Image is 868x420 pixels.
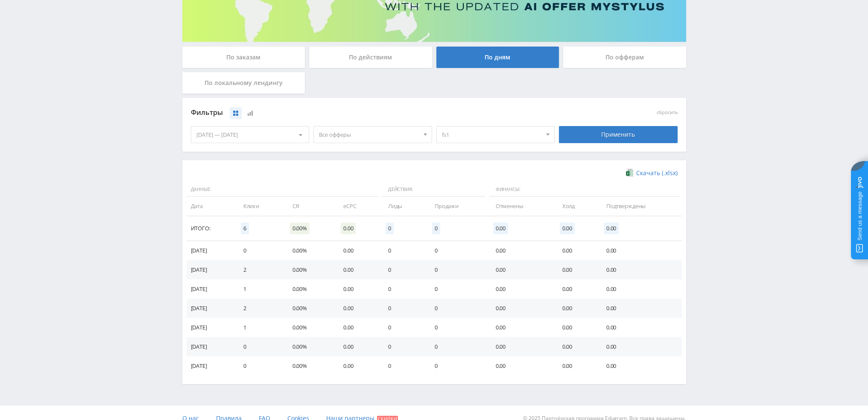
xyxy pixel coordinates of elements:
[598,299,682,318] td: 0.00
[284,318,335,337] td: 0.00%
[598,279,682,299] td: 0.00
[290,223,310,234] span: 0.00%
[191,106,555,119] div: Фильтры
[335,241,380,260] td: 0.00
[335,337,380,356] td: 0.00
[335,279,380,299] td: 0.00
[487,260,554,279] td: 0.00
[657,110,678,115] button: сбросить
[487,318,554,337] td: 0.00
[380,279,426,299] td: 0
[626,169,677,177] a: Скачать (.xlsx)
[182,72,305,94] div: По локальному лендингу
[284,279,335,299] td: 0.00%
[442,126,542,143] span: fs1
[284,337,335,356] td: 0.00%
[426,337,487,356] td: 0
[598,260,682,279] td: 0.00
[487,241,554,260] td: 0.00
[335,356,380,376] td: 0.00
[284,356,335,376] td: 0.00%
[191,126,309,143] div: [DATE] — [DATE]
[554,356,598,376] td: 0.00
[487,299,554,318] td: 0.00
[187,241,235,260] td: [DATE]
[309,47,432,68] div: По действиям
[319,126,419,143] span: Все офферы
[235,337,284,356] td: 0
[554,299,598,318] td: 0.00
[335,318,380,337] td: 0.00
[560,223,575,234] span: 0.00
[487,337,554,356] td: 0.00
[554,260,598,279] td: 0.00
[187,260,235,279] td: [DATE]
[554,241,598,260] td: 0.00
[426,299,487,318] td: 0
[426,197,487,216] td: Продажи
[489,182,680,197] span: Финансы:
[554,279,598,299] td: 0.00
[604,223,619,234] span: 0.00
[187,197,235,216] td: Дата
[187,299,235,318] td: [DATE]
[598,241,682,260] td: 0.00
[235,318,284,337] td: 1
[335,299,380,318] td: 0.00
[187,216,235,241] td: Итого:
[426,260,487,279] td: 0
[335,197,380,216] td: eCPC
[426,279,487,299] td: 0
[235,299,284,318] td: 2
[182,47,305,68] div: По заказам
[284,197,335,216] td: CR
[598,318,682,337] td: 0.00
[554,318,598,337] td: 0.00
[382,182,485,197] span: Действия:
[380,197,426,216] td: Лиды
[380,356,426,376] td: 0
[187,337,235,356] td: [DATE]
[187,279,235,299] td: [DATE]
[493,223,508,234] span: 0.00
[284,241,335,260] td: 0.00%
[426,356,487,376] td: 0
[335,260,380,279] td: 0.00
[380,241,426,260] td: 0
[598,197,682,216] td: Подтверждены
[426,241,487,260] td: 0
[432,223,440,234] span: 0
[554,197,598,216] td: Холд
[563,47,686,68] div: По офферам
[559,126,678,143] div: Применить
[487,279,554,299] td: 0.00
[436,47,559,68] div: По дням
[636,170,678,176] span: Скачать (.xlsx)
[380,337,426,356] td: 0
[380,260,426,279] td: 0
[386,223,394,234] span: 0
[487,356,554,376] td: 0.00
[487,197,554,216] td: Отменены
[598,337,682,356] td: 0.00
[598,356,682,376] td: 0.00
[426,318,487,337] td: 0
[284,299,335,318] td: 0.00%
[380,299,426,318] td: 0
[187,182,377,197] span: Данные:
[235,356,284,376] td: 0
[187,318,235,337] td: [DATE]
[235,197,284,216] td: Клики
[241,223,249,234] span: 6
[235,260,284,279] td: 2
[341,223,356,234] span: 0.00
[235,241,284,260] td: 0
[187,356,235,376] td: [DATE]
[235,279,284,299] td: 1
[284,260,335,279] td: 0.00%
[626,168,633,177] img: xlsx
[554,337,598,356] td: 0.00
[380,318,426,337] td: 0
